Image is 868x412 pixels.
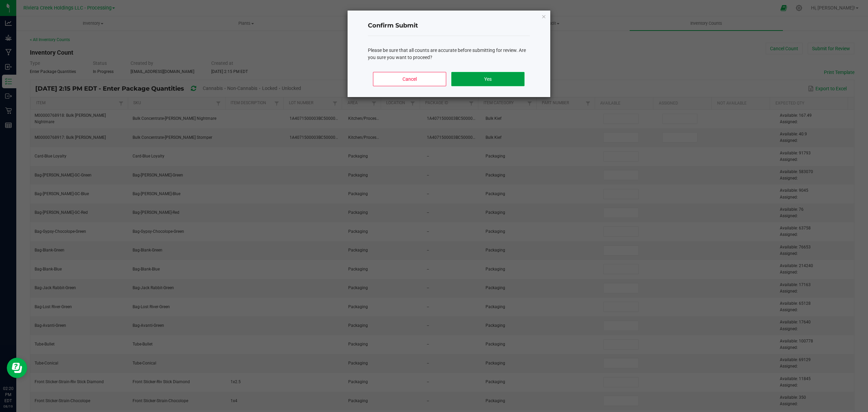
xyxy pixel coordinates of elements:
[541,12,546,20] button: Close
[368,47,530,61] div: Please be sure that all counts are accurate before submitting for review. Are you sure you want t...
[368,21,530,30] h4: Confirm Submit
[373,72,446,86] button: Cancel
[7,358,27,378] iframe: Resource center
[451,72,524,86] button: Yes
